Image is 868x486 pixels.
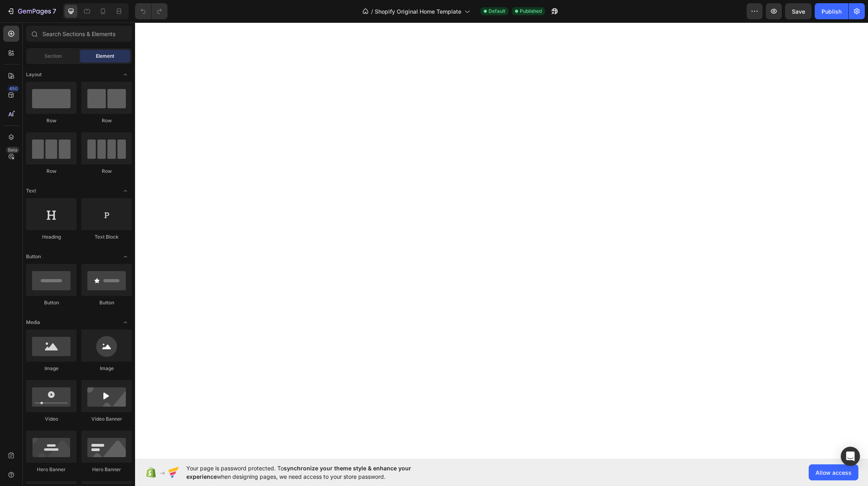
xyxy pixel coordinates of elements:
input: Search Sections & Elements [26,26,132,42]
div: Undo/Redo [135,3,168,19]
button: Publish [815,3,848,19]
div: Row [81,117,132,124]
div: Button [26,299,77,306]
div: Video [26,415,77,423]
span: Toggle open [119,184,132,197]
span: synchronize your theme style & enhance your experience [186,465,411,480]
span: Element [96,53,114,60]
span: Toggle open [119,250,132,263]
div: Image [81,365,132,372]
div: Image [26,365,77,372]
iframe: Design area [135,22,868,459]
div: 450 [8,85,19,92]
span: Toggle open [119,68,132,81]
span: Your page is password protected. To when designing pages, we need access to your store password. [186,464,442,481]
button: Allow access [809,464,858,480]
div: Hero Banner [26,466,77,473]
span: / [371,7,373,16]
div: Button [81,299,132,306]
div: Open Intercom Messenger [841,447,860,466]
div: Hero Banner [81,466,132,473]
span: Button [26,253,41,260]
div: Video Banner [81,415,132,423]
span: Layout [26,71,42,78]
div: Beta [6,147,19,153]
span: Media [26,319,40,326]
div: Row [81,168,132,175]
button: Save [785,3,811,19]
button: 7 [3,3,60,19]
div: Row [26,117,77,124]
span: Toggle open [119,316,132,329]
div: Text Block [81,233,132,241]
div: Publish [822,7,842,16]
span: Text [26,187,36,194]
span: Section [44,53,62,60]
div: Heading [26,233,77,241]
div: Row [26,168,77,175]
span: Allow access [816,468,852,477]
p: 7 [52,6,56,16]
span: Save [792,8,805,15]
span: Shopify Original Home Template [375,7,461,16]
span: Default [489,8,505,15]
span: Published [520,8,542,15]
